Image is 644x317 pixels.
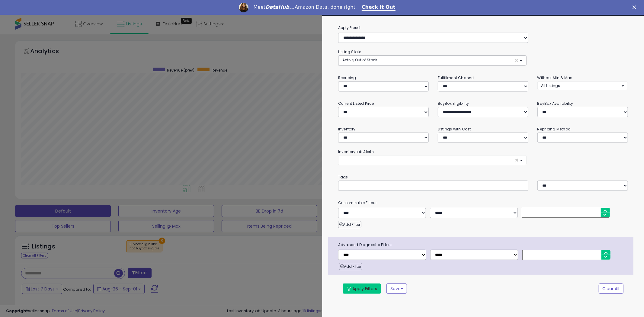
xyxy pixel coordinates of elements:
[334,200,633,206] small: Customizable Filters
[537,101,573,106] small: BuyBox Availability
[338,221,361,228] button: Add Filter
[338,149,374,154] small: InventoryLab Alerts
[515,157,519,163] span: ×
[362,4,396,11] a: Check It Out
[334,24,633,31] label: Apply Preset:
[599,283,623,294] button: Clear All
[253,4,357,10] div: Meet Amazon Data, done right.
[386,283,407,294] button: Save
[537,81,628,90] button: All Listings
[537,126,571,132] small: Repricing Method
[334,242,633,248] span: Advanced Diagnostic Filters
[438,75,475,80] small: Fulfillment Channel
[334,174,633,181] small: Tags
[633,5,639,9] div: Close
[338,101,374,106] small: Current Listed Price
[338,49,361,54] small: Listing State
[515,57,519,64] span: ×
[239,3,248,12] img: Profile image for Georgie
[338,126,356,132] small: Inventory
[338,75,356,80] small: Repricing
[342,57,377,62] span: Active, Out of Stock
[339,263,362,270] button: Add Filter
[438,101,469,106] small: BuyBox Eligibility
[338,155,527,165] button: ×
[343,283,381,294] button: Apply Filters
[438,126,471,132] small: Listings with Cost
[541,83,560,88] span: All Listings
[338,56,526,66] button: Active, Out of Stock ×
[537,75,572,80] small: Without Min & Max
[265,4,295,10] i: DataHub...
